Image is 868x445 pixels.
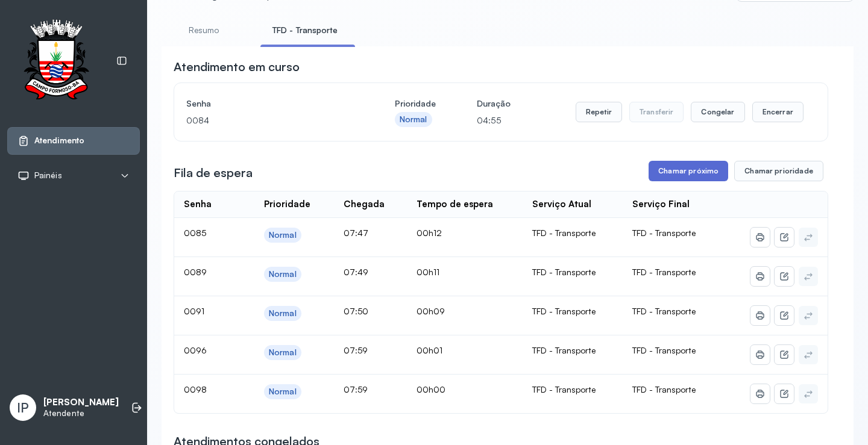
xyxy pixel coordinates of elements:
div: Serviço Final [632,199,690,210]
div: TFD - Transporte [532,345,613,356]
span: 0098 [184,384,207,394]
h3: Atendimento em curso [174,58,300,75]
span: 00h12 [417,228,442,238]
span: 00h11 [417,267,439,277]
a: Resumo [162,20,246,40]
span: 0085 [184,228,206,238]
div: Normal [269,308,297,319]
button: Repetir [576,102,622,122]
div: Normal [400,114,427,125]
span: 0091 [184,306,204,316]
span: TFD - Transporte [632,228,696,238]
p: 0084 [186,112,354,129]
div: TFD - Transporte [532,228,613,238]
span: Painéis [34,170,62,181]
h3: Fila de espera [174,164,253,181]
span: 0089 [184,267,207,277]
a: Atendimento [17,135,130,147]
span: TFD - Transporte [632,306,696,316]
span: TFD - Transporte [632,345,696,355]
span: 07:59 [344,384,368,394]
span: Atendimento [34,135,84,146]
button: Chamar próximo [649,161,728,181]
img: Logotipo do estabelecimento [13,19,99,103]
button: Encerrar [752,102,804,122]
span: 00h01 [417,345,442,355]
a: TFD - Transporte [260,20,350,40]
h4: Prioridade [395,95,436,112]
h4: Duração [477,95,511,112]
div: Normal [269,347,297,358]
div: Prioridade [264,199,310,210]
p: [PERSON_NAME] [43,397,119,408]
span: 07:50 [344,306,368,316]
button: Chamar prioridade [734,161,823,181]
div: Senha [184,199,212,210]
span: 00h09 [417,306,445,316]
p: Atendente [43,408,119,419]
span: 0096 [184,345,207,355]
span: TFD - Transporte [632,267,696,277]
span: TFD - Transporte [632,384,696,394]
div: Tempo de espera [417,199,493,210]
div: Chegada [344,199,385,210]
div: Normal [269,269,297,279]
span: 07:49 [344,267,368,277]
h4: Senha [186,95,354,112]
div: TFD - Transporte [532,384,613,395]
div: Normal [269,387,297,397]
button: Congelar [691,102,744,122]
div: Serviço Atual [532,199,591,210]
span: 07:59 [344,345,368,355]
div: TFD - Transporte [532,306,613,317]
span: 00h00 [417,384,445,394]
span: 07:47 [344,228,368,238]
div: Normal [269,230,297,240]
div: TFD - Transporte [532,267,613,278]
p: 04:55 [477,112,511,129]
button: Transferir [629,102,684,122]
